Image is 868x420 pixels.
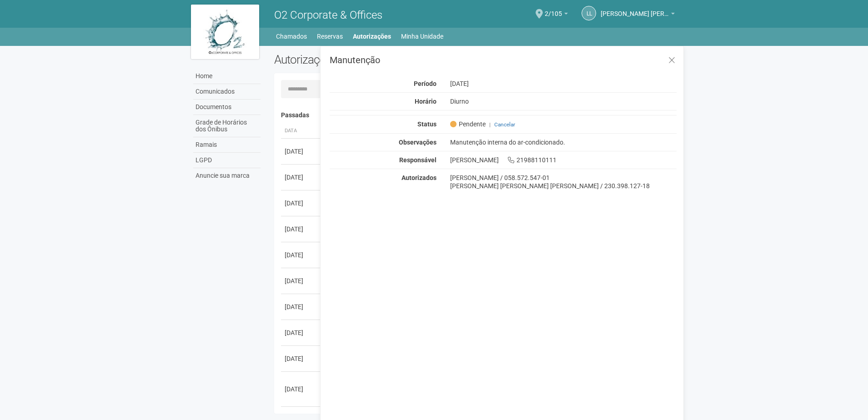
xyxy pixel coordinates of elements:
[582,6,596,20] a: LL
[399,156,437,164] strong: Responsável
[601,1,669,17] span: Lara Lira Justino
[401,30,443,43] a: Minha Unidade
[285,385,318,394] div: [DATE]
[285,250,318,260] div: [DATE]
[494,121,515,128] a: Cancelar
[276,30,307,43] a: Chamados
[443,80,684,88] div: [DATE]
[274,53,469,66] h2: Autorizações
[285,354,318,363] div: [DATE]
[353,30,391,43] a: Autorizações
[450,174,677,182] div: [PERSON_NAME] / 058.572.547-01
[450,120,486,128] span: Pendente
[443,156,684,164] div: [PERSON_NAME] 21988110111
[191,5,259,59] img: logo.jpg
[193,168,261,183] a: Anuncie sua marca
[193,115,261,137] a: Grade de Horários dos Ônibus
[545,1,562,17] span: 2/105
[330,55,677,65] h3: Manutenção
[417,120,437,128] strong: Status
[281,124,322,139] th: Data
[193,84,261,100] a: Comunicados
[545,11,568,19] a: 2/105
[450,182,677,190] div: [PERSON_NAME] [PERSON_NAME] [PERSON_NAME] / 230.398.127-18
[274,9,382,21] span: O2 Corporate & Offices
[414,80,437,87] strong: Período
[443,97,684,105] div: Diurno
[285,225,318,234] div: [DATE]
[401,174,437,181] strong: Autorizados
[601,11,675,19] a: [PERSON_NAME] [PERSON_NAME]
[285,328,318,337] div: [DATE]
[317,30,343,43] a: Reservas
[415,98,437,105] strong: Horário
[399,139,437,146] strong: Observações
[443,138,684,146] div: Manutenção interna do ar-condicionado.
[285,173,318,182] div: [DATE]
[281,112,671,119] h4: Passadas
[285,276,318,285] div: [DATE]
[489,121,491,128] span: |
[285,147,318,156] div: [DATE]
[193,153,261,168] a: LGPD
[193,69,261,84] a: Home
[193,100,261,115] a: Documentos
[285,302,318,311] div: [DATE]
[193,137,261,153] a: Ramais
[285,199,318,208] div: [DATE]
